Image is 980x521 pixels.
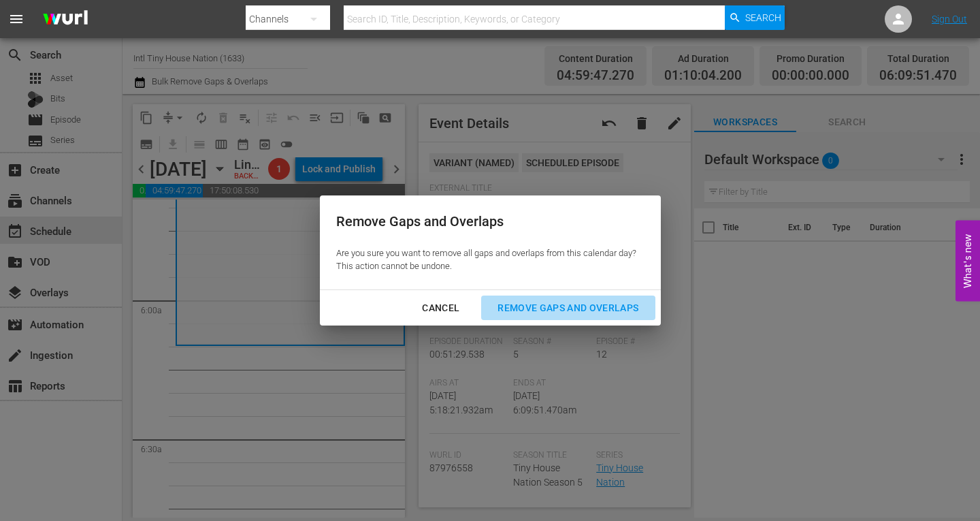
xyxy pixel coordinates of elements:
[8,11,24,27] span: menu
[336,260,636,273] p: This action cannot be undone.
[411,300,470,317] div: Cancel
[406,296,476,321] button: Cancel
[745,5,781,30] span: Search
[336,247,636,260] p: Are you sure you want to remove all gaps and overlaps from this calendar day?
[487,300,649,317] div: Remove Gaps and Overlaps
[932,14,967,25] a: Sign Out
[33,3,98,35] img: ans4CAIJ8jUAAAAAAAAAAAAAAAAAAAAAAAAgQb4GAAAAAAAAAAAAAAAAAAAAAAAAJMjXAAAAAAAAAAAAAAAAAAAAAAAAgAT5G...
[955,220,980,301] button: Open Feedback Widget
[481,296,655,321] button: Remove Gaps and Overlaps
[336,212,636,232] div: Remove Gaps and Overlaps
